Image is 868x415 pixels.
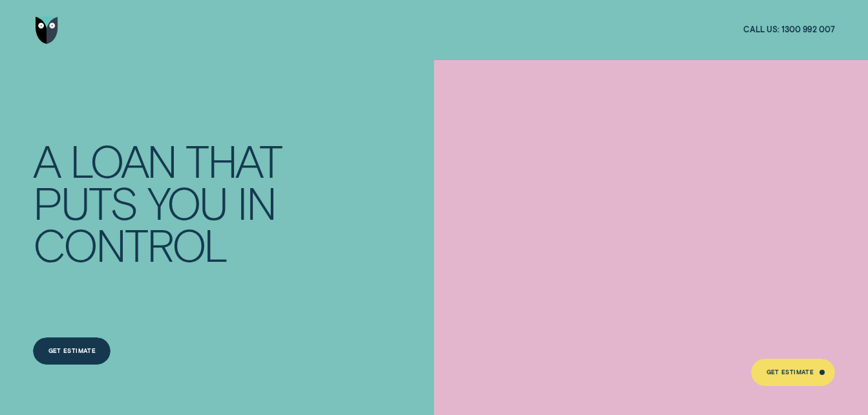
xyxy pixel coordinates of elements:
a: Get Estimate [33,337,111,365]
img: Wisr [36,17,58,44]
a: Call us:1300 992 007 [743,25,834,35]
span: 1300 992 007 [781,25,835,35]
a: Get Estimate [751,359,834,386]
span: Call us: [743,25,779,35]
h4: A LOAN THAT PUTS YOU IN CONTROL [33,139,294,265]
